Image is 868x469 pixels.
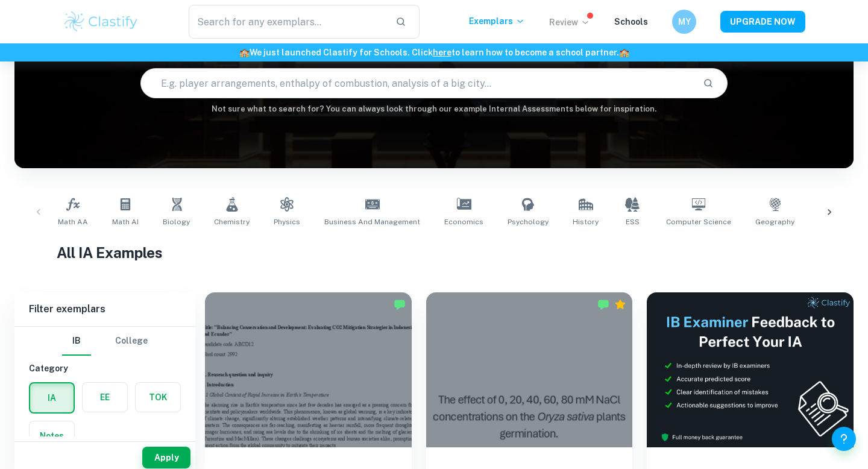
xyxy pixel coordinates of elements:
img: Marked [394,298,406,310]
a: Schools [614,17,648,27]
span: Biology [163,216,190,227]
span: Economics [444,216,483,227]
span: Geography [755,216,794,227]
h6: We just launched Clastify for Schools. Click to learn how to become a school partner. [2,46,866,59]
span: Math AA [58,216,88,227]
img: Marked [597,298,609,310]
h6: Not sure what to search for? You can always look through our example Internal Assessments below f... [14,103,854,115]
h6: MY [678,15,691,28]
span: ESS [626,216,640,227]
h6: Filter exemplars [14,292,195,326]
img: Thumbnail [647,292,854,447]
span: Business and Management [324,216,420,227]
span: History [573,216,599,227]
span: Math AI [112,216,139,227]
input: Search for any exemplars... [189,5,386,39]
p: Exemplars [469,14,525,28]
span: 🏫 [239,48,250,57]
span: 🏫 [619,48,629,57]
button: EE [83,383,127,412]
span: Psychology [508,216,549,227]
button: UPGRADE NOW [720,11,805,33]
button: TOK [136,383,180,412]
span: Computer Science [666,216,731,227]
button: College [115,327,148,356]
button: Help and Feedback [832,427,856,451]
div: Filter type choice [62,327,148,356]
button: Notes [30,421,74,450]
div: Premium [614,298,626,310]
input: E.g. player arrangements, enthalpy of combustion, analysis of a big city... [141,66,693,100]
button: IB [62,327,91,356]
a: here [433,48,451,57]
p: Review [549,16,590,29]
button: MY [672,10,696,34]
button: Search [698,73,719,93]
img: Clastify logo [63,10,139,34]
button: IA [30,383,74,412]
button: Apply [142,447,190,468]
span: Chemistry [214,216,250,227]
h6: Category [29,362,181,375]
h1: All IA Examples [57,242,812,263]
span: Physics [274,216,300,227]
